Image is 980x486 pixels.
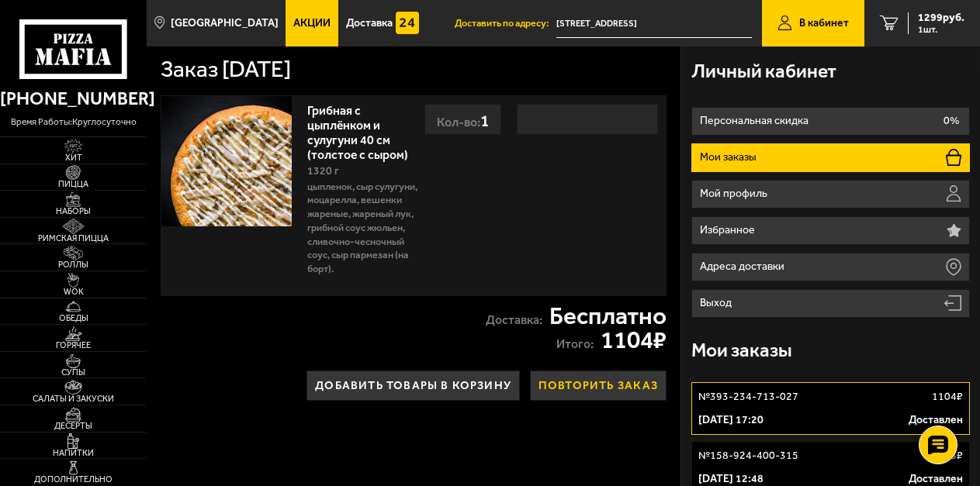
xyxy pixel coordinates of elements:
p: Доставлен [909,412,963,428]
a: Грибная с цыплёнком и сулугуни 40 см (толстое с сыром) [307,98,424,162]
a: №393-234-713-0271104₽[DATE] 17:20Доставлен [691,382,970,435]
img: 15daf4d41897b9f0e9f617042186c801.svg [396,12,419,35]
p: Мой профиль [700,188,771,199]
p: Персональная скидка [700,115,812,126]
span: 1320 г [307,164,339,178]
strong: 1104 ₽ [601,328,667,353]
span: Доставка [346,18,393,29]
span: В кабинет [799,18,849,29]
p: 1104 ₽ [932,389,963,405]
h1: Заказ [DATE] [161,58,291,81]
h3: Личный кабинет [691,62,836,81]
span: Новочеркасский проспект, 47к1 [556,9,753,38]
input: Ваш адрес доставки [556,9,753,38]
p: 0% [944,115,959,126]
strong: Бесплатно [549,304,667,329]
span: Доставить по адресу: [455,19,556,29]
p: № 158-924-400-315 [698,448,798,464]
p: Мои заказы [700,152,760,163]
p: Доставка: [486,314,542,326]
button: Добавить товары в корзину [306,371,519,401]
span: 1299 руб. [918,12,964,23]
p: Избранное [700,225,759,236]
p: № 393-234-713-027 [698,389,798,405]
p: Адреса доставки [700,261,788,272]
button: Повторить заказ [530,371,667,401]
span: 1 [480,111,489,130]
span: 1 шт. [918,25,964,34]
p: [DATE] 17:20 [698,412,764,428]
p: Выход [700,298,736,308]
p: цыпленок, сыр сулугуни, моцарелла, вешенки жареные, жареный лук, грибной соус Жюльен, сливочно-че... [307,180,424,276]
p: Итого: [556,338,594,350]
span: Акции [293,18,331,29]
span: [GEOGRAPHIC_DATA] [171,18,279,29]
div: Кол-во: [424,104,501,135]
h3: Мои заказы [691,341,792,360]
